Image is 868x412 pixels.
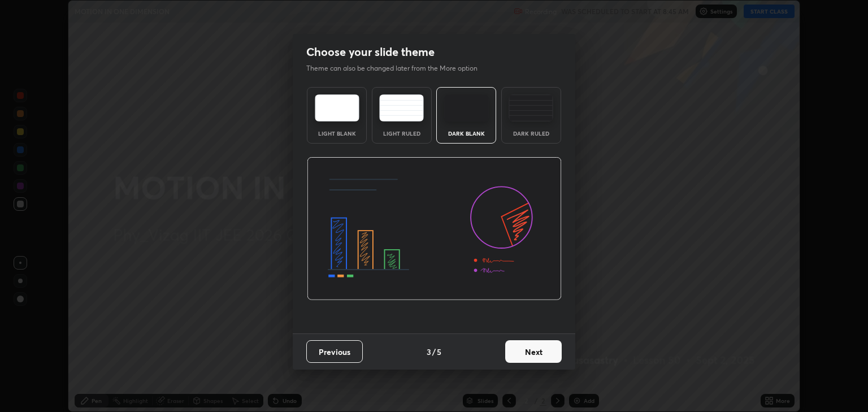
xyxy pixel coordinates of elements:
[306,45,435,59] h2: Choose your slide theme
[444,131,489,136] div: Dark Blank
[314,131,359,136] div: Light Blank
[379,94,424,122] img: lightRuledTheme.5fabf969.svg
[509,94,553,122] img: darkRuledTheme.de295e13.svg
[307,157,562,301] img: darkThemeBanner.d06ce4a2.svg
[379,131,424,136] div: Light Ruled
[306,340,363,363] button: Previous
[432,346,436,358] h4: /
[437,346,441,358] h4: 5
[444,94,489,122] img: darkTheme.f0cc69e5.svg
[427,346,431,358] h4: 3
[306,63,489,73] p: Theme can also be changed later from the More option
[509,131,554,136] div: Dark Ruled
[315,94,359,122] img: lightTheme.e5ed3b09.svg
[505,340,562,363] button: Next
